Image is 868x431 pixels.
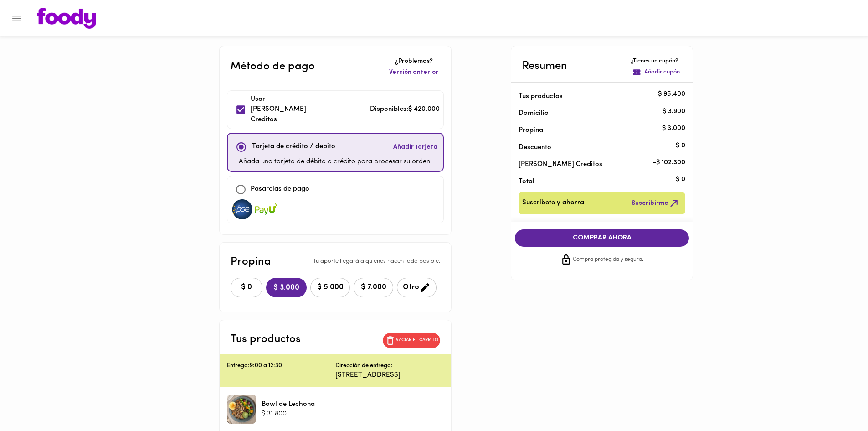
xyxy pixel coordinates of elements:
p: Añadir cupón [644,68,680,77]
iframe: Messagebird Livechat Widget [815,378,859,422]
span: $ 5.000 [316,283,344,292]
p: Propina [519,125,671,135]
p: Domicilio [519,109,549,118]
img: visa [255,199,277,219]
p: $ 3.900 [663,107,685,116]
p: Vaciar el carrito [396,337,438,343]
span: Otro [403,282,431,293]
button: $ 3.000 [266,278,307,297]
button: Añadir tarjeta [391,137,439,157]
span: Suscríbete y ahorra [522,197,584,209]
p: $ 0 [676,141,685,151]
span: Versión anterior [389,68,438,77]
p: Tu aporte llegará a quienes hacen todo posible. [313,257,440,266]
p: Propina [231,254,271,270]
p: Método de pago [231,58,315,75]
span: Suscribirme [632,197,680,209]
p: Tus productos [231,331,301,348]
button: $ 0 [231,278,262,297]
span: $ 3.000 [273,284,299,292]
button: Añadir cupón [631,66,682,78]
button: Suscribirme [630,196,682,211]
button: COMPRAR AHORA [515,229,689,247]
p: Resumen [522,58,567,74]
span: COMPRAR AHORA [524,234,680,242]
p: ¿Tienes un cupón? [631,57,682,66]
img: visa [231,199,254,219]
p: Usar [PERSON_NAME] Creditos [251,94,314,125]
p: Descuento [519,143,551,152]
p: Añada una tarjeta de débito o crédito para procesar su orden. [239,157,432,167]
p: Dirección de entrega: [335,362,393,370]
button: $ 7.000 [354,278,393,297]
p: $ 95.400 [658,90,685,99]
p: Total [519,177,671,187]
button: Versión anterior [387,66,440,79]
p: $ 3.000 [662,124,685,133]
span: $ 7.000 [360,283,387,292]
p: Pasarelas de pago [251,184,309,195]
p: Entrega: 9:00 a 12:30 [227,362,335,370]
button: Menu [5,7,28,30]
p: Bowl de Lechona [262,400,315,409]
p: [PERSON_NAME] Creditos [519,160,671,169]
p: Tarjeta de crédito / debito [252,142,335,152]
img: logo.png [37,8,96,29]
span: Añadir tarjeta [393,143,437,152]
p: $ 31.800 [262,409,315,419]
button: Vaciar el carrito [383,333,440,348]
p: $ 0 [676,175,685,185]
button: Otro [397,278,437,297]
span: Compra protegida y segura. [573,255,643,265]
p: Disponibles: $ 420.000 [370,104,440,115]
p: [STREET_ADDRESS] [335,370,444,380]
p: ¿Problemas? [387,57,440,66]
div: Bowl de Lechona [227,395,256,424]
p: Tus productos [519,92,671,101]
button: $ 5.000 [310,278,350,297]
p: - $ 102.300 [653,158,685,167]
span: $ 0 [236,283,257,292]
